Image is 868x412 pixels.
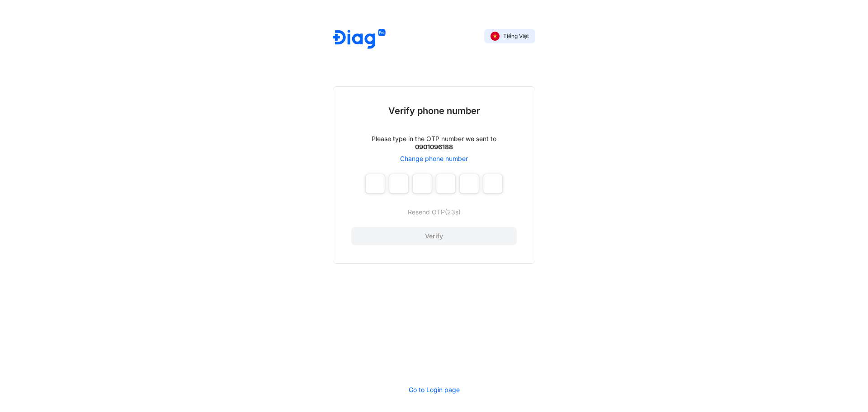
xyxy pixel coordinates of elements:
button: Verify [351,227,517,245]
a: Go to Login page [409,386,460,394]
img: Tiếng Việt [491,32,500,41]
button: Tiếng Việt [484,29,535,43]
span: Resend OTP [408,208,445,216]
strong: 0901096188 [415,143,453,151]
p: Please type in the OTP number we sent to [351,135,517,143]
div: Verify phone number [388,105,480,117]
img: logo [333,29,386,50]
a: Change phone number [400,155,468,162]
span: (23s) [445,208,461,216]
span: Tiếng Việt [503,33,529,39]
